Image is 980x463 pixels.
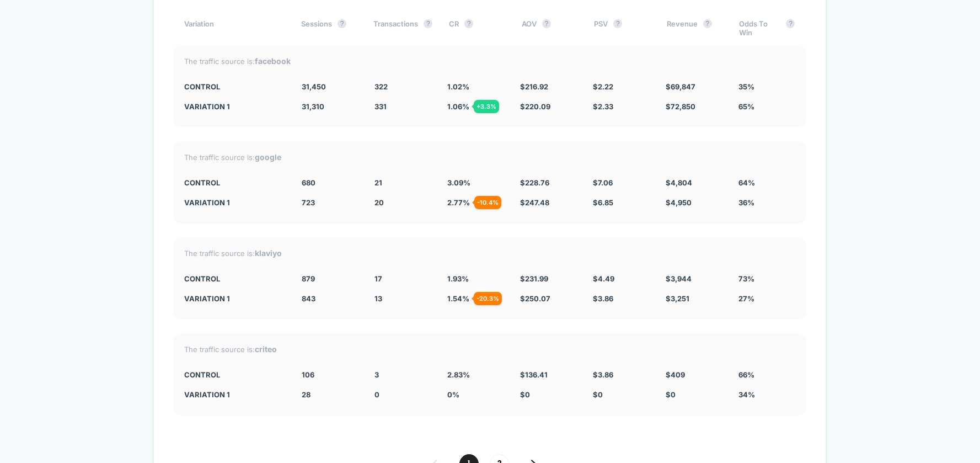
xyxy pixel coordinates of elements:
[593,390,603,399] span: $ 0
[302,370,314,379] span: 106
[613,19,622,28] button: ?
[666,102,695,111] span: $ 72,850
[739,19,795,37] div: Odds To Win
[184,178,286,187] div: CONTROL
[184,294,286,303] div: Variation 1
[666,82,695,91] span: $ 69,847
[184,152,795,162] div: The traffic source is:
[255,248,282,258] strong: klaviyo
[184,102,286,111] div: Variation 1
[738,390,795,399] div: 34%
[184,274,286,283] div: CONTROL
[520,370,548,379] span: $ 136.41
[666,178,692,187] span: $ 4,804
[542,19,551,28] button: ?
[738,102,795,111] div: 65%
[447,370,470,379] span: 2.83 %
[666,390,676,399] span: $ 0
[302,198,315,207] span: 723
[184,198,286,207] div: Variation 1
[666,370,685,379] span: $ 409
[302,82,326,91] span: 31,450
[184,82,286,91] div: CONTROL
[255,56,291,66] strong: facebook
[738,274,795,283] div: 73%
[667,19,722,37] div: Revenue
[374,294,382,303] span: 13
[374,82,388,91] span: 322
[520,178,549,187] span: $ 228.76
[184,390,286,399] div: Variation 1
[302,294,315,303] span: 843
[374,370,379,379] span: 3
[666,274,692,283] span: $ 3,944
[666,294,689,303] span: $ 3,251
[302,274,315,283] span: 879
[520,198,549,207] span: $ 247.48
[474,196,501,209] div: - 10.4 %
[302,390,310,399] span: 28
[301,19,357,37] div: Sessions
[520,102,550,111] span: $ 220.09
[374,198,384,207] span: 20
[593,102,613,111] span: $ 2.33
[738,198,795,207] div: 36%
[184,344,795,354] div: The traffic source is:
[447,294,469,303] span: 1.54 %
[373,19,432,37] div: Transactions
[374,178,382,187] span: 21
[593,178,613,187] span: $ 7.06
[593,274,614,283] span: $ 4.49
[374,390,379,399] span: 0
[447,102,469,111] span: 1.06 %
[738,178,795,187] div: 64%
[302,102,324,111] span: 31,310
[520,390,530,399] span: $ 0
[520,274,548,283] span: $ 231.99
[594,19,650,37] div: PSV
[593,82,613,91] span: $ 2.22
[447,274,469,283] span: 1.93 %
[449,19,505,37] div: CR
[447,82,469,91] span: 1.02 %
[474,100,499,113] div: + 3.3 %
[447,198,470,207] span: 2.77 %
[302,178,315,187] span: 680
[447,178,470,187] span: 3.09 %
[520,82,548,91] span: $ 216.92
[374,102,387,111] span: 331
[255,152,281,162] strong: google
[474,292,502,305] div: - 20.3 %
[184,56,795,66] div: The traffic source is:
[703,19,712,28] button: ?
[593,294,613,303] span: $ 3.86
[593,370,613,379] span: $ 3.86
[522,19,577,37] div: AOV
[447,390,459,399] span: 0 %
[464,19,473,28] button: ?
[338,19,346,28] button: ?
[374,274,382,283] span: 17
[738,294,795,303] div: 27%
[184,370,286,379] div: CONTROL
[184,19,285,37] div: Variation
[184,248,795,258] div: The traffic source is:
[666,198,692,207] span: $ 4,950
[738,82,795,91] div: 35%
[593,198,613,207] span: $ 6.85
[786,19,795,28] button: ?
[424,19,432,28] button: ?
[255,344,277,354] strong: criteo
[520,294,550,303] span: $ 250.07
[738,370,795,379] div: 66%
